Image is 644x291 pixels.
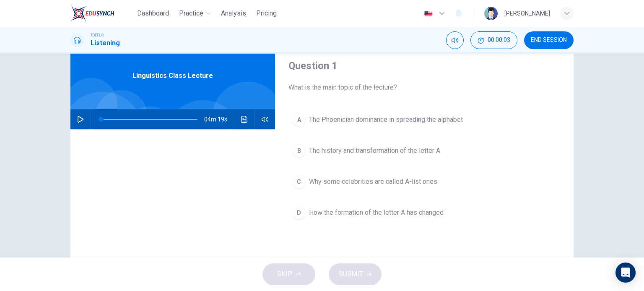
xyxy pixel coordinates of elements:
span: Pricing [256,8,277,18]
span: The history and transformation of the letter A [309,146,440,156]
span: How the formation of the letter A has changed [309,208,444,218]
div: D [292,206,306,219]
span: 04m 19s [204,109,234,129]
button: Pricing [253,6,280,21]
button: END SESSION [524,31,574,49]
div: Open Intercom Messenger [615,263,636,283]
span: What is the main topic of the lecture? [288,82,560,93]
div: C [292,175,306,188]
span: Dashboard [137,8,169,18]
img: Profile picture [484,7,498,20]
div: B [292,144,306,157]
div: Hide [470,31,517,49]
button: DHow the formation of the letter A has changed [288,202,560,223]
span: END SESSION [531,37,567,44]
span: Practice [179,8,203,18]
span: Analysis [221,8,246,18]
span: Linguistics Class Lecture [132,71,213,81]
button: Practice [176,6,214,21]
a: EduSynch logo [70,5,134,22]
div: Mute [446,31,464,49]
span: 00:00:03 [488,37,510,44]
span: The Phoenician dominance in spreading the alphabet [309,115,463,125]
button: Dashboard [134,6,172,21]
button: CWhy some celebrities are called A-list ones [288,171,560,192]
img: en [423,10,434,17]
span: Why some celebrities are called A-list ones [309,177,437,187]
div: [PERSON_NAME] [504,8,550,18]
h1: Listening [91,38,120,48]
h4: Question 1 [288,59,560,72]
img: EduSynch logo [70,5,114,22]
button: Click to see the audio transcription [238,109,251,129]
div: A [292,113,306,126]
button: AThe Phoenician dominance in spreading the alphabet [288,109,560,130]
span: TOEFL® [91,32,104,38]
button: Analysis [218,6,249,21]
button: 00:00:03 [470,31,517,49]
button: BThe history and transformation of the letter A [288,140,560,161]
